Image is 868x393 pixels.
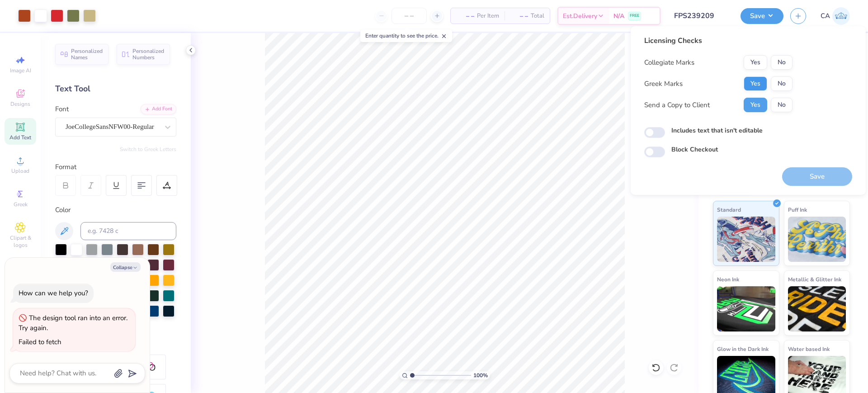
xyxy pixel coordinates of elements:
span: Image AI [10,67,31,74]
span: CA [821,11,830,21]
label: Includes text that isn't editable [671,126,763,135]
label: Block Checkout [671,145,718,154]
div: Enter quantity to see the price. [360,29,452,42]
div: The design tool ran into an error. Try again. [19,313,127,333]
div: Failed to fetch [19,337,61,346]
div: Licensing Checks [644,35,793,46]
span: 100 % [473,371,488,379]
button: Save [741,8,783,24]
button: Collapse [110,262,141,272]
label: Font [55,104,69,114]
span: Glow in the Dark Ink [717,344,769,354]
button: Switch to Greek Letters [120,146,176,153]
button: Yes [744,76,767,91]
span: Total [531,11,544,21]
span: Puff Ink [788,205,807,214]
div: Format [55,162,177,172]
span: – – [456,11,474,21]
div: Text Tool [55,83,176,95]
span: Water based Ink [788,344,830,354]
span: Est. Delivery [563,11,597,21]
div: Collegiate Marks [644,57,694,68]
div: Add Font [141,104,176,114]
img: Metallic & Glitter Ink [788,286,846,331]
span: Personalized Numbers [132,48,165,61]
span: Standard [717,205,741,214]
span: FREE [630,13,639,19]
span: Add Text [9,134,31,141]
span: N/A [613,11,624,21]
span: Upload [11,167,29,175]
button: No [771,98,793,112]
img: Puff Ink [788,217,846,262]
div: Greek Marks [644,79,683,89]
a: CA [821,7,850,25]
span: Per Item [477,11,499,21]
div: How can we help you? [19,289,88,298]
span: Metallic & Glitter Ink [788,275,841,284]
input: Untitled Design [667,7,734,25]
input: e.g. 7428 c [80,222,176,240]
span: Clipart & logos [5,234,36,249]
span: Neon Ink [717,275,739,284]
img: Chollene Anne Aranda [832,7,850,25]
button: No [771,76,793,91]
img: Neon Ink [717,286,775,331]
span: – – [510,11,528,21]
span: Greek [14,201,28,208]
button: No [771,55,793,70]
button: Yes [744,98,767,112]
div: Send a Copy to Client [644,100,710,110]
div: Color [55,205,176,215]
span: Personalized Names [71,48,103,61]
input: – – [392,8,427,24]
button: Yes [744,55,767,70]
img: Standard [717,217,775,262]
span: Designs [10,100,30,108]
